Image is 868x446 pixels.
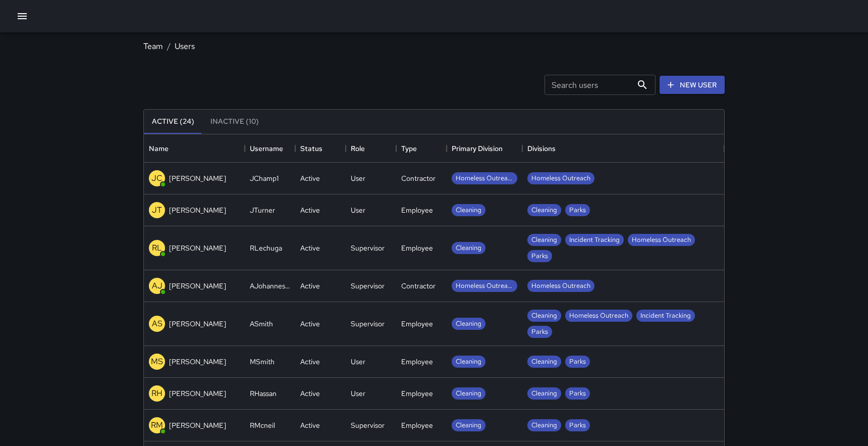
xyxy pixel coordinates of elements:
[401,357,433,367] div: Employee
[169,173,226,183] p: [PERSON_NAME]
[527,311,561,321] span: Cleaning
[250,388,277,399] div: RHassan
[565,421,590,430] span: Parks
[527,327,552,337] span: Parks
[300,388,320,399] div: Active
[300,243,320,253] div: Active
[250,357,275,367] div: MSmith
[300,319,320,329] div: Active
[565,235,624,245] span: Incident Tracking
[169,357,226,367] p: [PERSON_NAME]
[300,134,322,163] div: Status
[452,174,517,183] span: Homeless Outreach
[401,173,436,183] div: Contractor
[401,134,417,163] div: Type
[447,134,522,163] div: Primary Division
[351,357,365,367] div: User
[351,420,385,430] div: Supervisor
[169,319,226,329] p: [PERSON_NAME]
[300,357,320,367] div: Active
[169,388,226,399] p: [PERSON_NAME]
[151,419,163,431] p: RM
[250,173,279,183] div: JChamp1
[527,206,561,215] span: Cleaning
[300,281,320,291] div: Active
[527,252,552,261] span: Parks
[522,134,724,163] div: Divisions
[401,243,433,253] div: Employee
[401,319,433,329] div: Employee
[152,242,162,254] p: RL
[300,205,320,215] div: Active
[250,420,275,430] div: RMcneil
[143,41,163,52] a: Team
[636,311,695,321] span: Incident Tracking
[401,205,433,215] div: Employee
[452,421,485,430] span: Cleaning
[250,319,273,329] div: ASmith
[401,281,436,291] div: Contractor
[401,388,433,399] div: Employee
[565,357,590,367] span: Parks
[527,174,594,183] span: Homeless Outreach
[151,356,163,368] p: MS
[452,319,485,329] span: Cleaning
[250,281,290,291] div: AJohannessen
[169,420,226,430] p: [PERSON_NAME]
[527,134,556,163] div: Divisions
[167,40,171,53] li: /
[452,243,485,253] span: Cleaning
[565,206,590,215] span: Parks
[169,243,226,253] p: [PERSON_NAME]
[565,311,632,321] span: Homeless Outreach
[151,172,162,184] p: JC
[250,243,282,253] div: RLechuga
[151,387,162,400] p: RH
[452,134,503,163] div: Primary Division
[351,319,385,329] div: Supervisor
[250,205,275,215] div: JTurner
[351,205,365,215] div: User
[351,134,365,163] div: Role
[144,110,202,134] button: Active (24)
[527,421,561,430] span: Cleaning
[346,134,396,163] div: Role
[401,420,433,430] div: Employee
[452,206,485,215] span: Cleaning
[527,389,561,399] span: Cleaning
[152,204,162,216] p: JT
[452,281,517,291] span: Homeless Outreach
[300,420,320,430] div: Active
[144,134,245,163] div: Name
[152,280,162,292] p: AJ
[250,134,283,163] div: Username
[628,235,695,245] span: Homeless Outreach
[169,205,226,215] p: [PERSON_NAME]
[202,110,267,134] button: Inactive (10)
[300,173,320,183] div: Active
[152,318,162,330] p: AS
[527,281,594,291] span: Homeless Outreach
[351,388,365,399] div: User
[660,76,725,94] a: New User
[351,243,385,253] div: Supervisor
[527,235,561,245] span: Cleaning
[351,173,365,183] div: User
[149,134,169,163] div: Name
[452,389,485,399] span: Cleaning
[396,134,447,163] div: Type
[452,357,485,367] span: Cleaning
[175,41,195,52] a: Users
[351,281,385,291] div: Supervisor
[169,281,226,291] p: [PERSON_NAME]
[245,134,295,163] div: Username
[527,357,561,367] span: Cleaning
[565,389,590,399] span: Parks
[295,134,346,163] div: Status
